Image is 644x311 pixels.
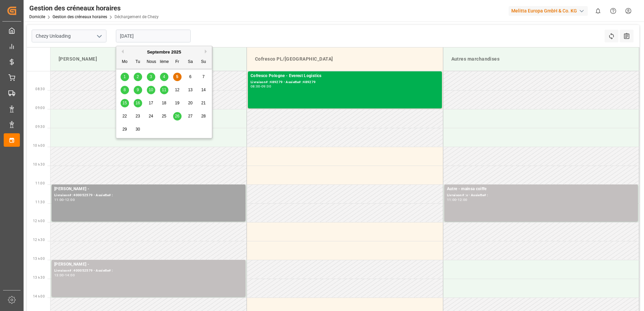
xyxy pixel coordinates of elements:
div: Choisissez Jeudi 18 septembre 2025 [160,99,168,107]
span: 18 [162,101,166,105]
span: 10 h 30 [33,163,45,166]
button: Prochain [205,49,209,54]
span: 14 [201,88,205,92]
span: 14 h 00 [33,295,45,298]
span: 21 [201,101,205,105]
span: 29 [122,127,127,132]
span: 09:00 [35,106,45,110]
div: 13:00 [54,274,64,277]
div: Choisissez le vendredi 5 septembre 2025 [173,73,182,81]
div: Choisissez Mercredi 24 septembre 2025 [147,112,155,120]
div: Choisissez le dimanche 21 septembre 2025 [199,99,208,107]
div: Mo [121,58,129,66]
div: Choisissez le vendredi 12 septembre 2025 [173,86,182,94]
div: Livraison# :400052579 - Assiette# : [54,268,243,274]
div: Choisissez le samedi 27 septembre 2025 [186,112,195,120]
span: 15 [122,101,127,105]
input: JJ-MM-AAAA [116,30,191,42]
div: Cofresco Pologne - Everest Logistics [251,73,439,79]
div: Livraison# :400052579 - Assiette# : [54,193,243,198]
button: Centre d’aide [606,3,621,19]
span: 13 [188,88,192,92]
div: [PERSON_NAME] [56,53,241,65]
div: Tu [134,58,142,66]
div: - [260,85,261,88]
div: 14:00 [65,274,75,277]
div: Choisissez Mercredi 3 septembre 2025 [147,73,155,81]
span: 09:30 [35,125,45,129]
span: 1 [124,74,126,79]
div: - [64,274,65,277]
span: 27 [188,114,192,118]
div: Choisissez le vendredi 19 septembre 2025 [173,99,182,107]
div: Choisissez le jeudi 11 septembre 2025 [160,86,168,94]
div: [PERSON_NAME] - [54,186,243,193]
span: 11:00 [35,181,45,185]
span: 26 [175,114,179,118]
div: Sa [186,58,195,66]
span: 23 [135,114,140,118]
div: Livraison# :489279 - Assiette# :489279 [251,79,439,85]
div: Livraison# :x - Assiette# : [447,193,636,198]
span: 13 h 30 [33,276,45,279]
span: 12 [175,88,179,92]
span: 4 [163,74,165,79]
div: Ième [160,58,168,66]
font: Melitta Europa GmbH & Co. KG [511,7,577,14]
span: 24 [149,114,153,118]
a: Domicile [29,14,45,19]
div: Gestion des créneaux horaires [29,3,159,13]
span: 6 [189,74,192,79]
div: Choisissez le mardi 9 septembre 2025 [134,86,142,94]
div: Choisissez le mardi 16 septembre 2025 [134,99,142,107]
div: Choisissez le lundi 15 septembre 2025 [121,99,129,107]
div: Choisissez le lundi 29 septembre 2025 [121,125,129,134]
div: 09:00 [261,85,271,88]
div: Choisissez le mercredi 17 septembre 2025 [147,99,155,107]
span: 3 [150,74,152,79]
div: Choisissez le dimanche 7 septembre 2025 [199,73,208,81]
span: 11 [162,88,166,92]
div: Choisissez Mardi 2 septembre 2025 [134,73,142,81]
div: 08:00 [251,85,260,88]
span: 11:30 [35,200,45,204]
button: Melitta Europa GmbH & Co. KG [509,4,590,17]
div: Choisissez le mardi 30 septembre 2025 [134,125,142,134]
div: 12:00 [65,198,75,201]
div: Su [199,58,208,66]
span: 10 [149,88,153,92]
div: Choisissez le jeudi 25 septembre 2025 [160,112,168,120]
div: Mois 2025-09 [118,70,210,136]
span: 30 [135,127,140,132]
div: Choisissez le lundi 8 septembre 2025 [121,86,129,94]
div: Choisissez Dimanche 28 septembre 2025 [199,112,208,120]
span: 9 [137,88,139,92]
button: Afficher 0 nouvelles notifications [590,3,606,19]
div: 12:00 [458,198,468,201]
span: 17 [149,101,153,105]
span: 25 [162,114,166,118]
div: - [456,198,457,201]
div: Choisissez le lundi 22 septembre 2025 [121,112,129,120]
div: 11:00 [54,198,64,201]
div: Septembre 2025 [116,49,212,56]
div: Choisissez le dimanche 14 septembre 2025 [199,86,208,94]
div: Fr [173,58,182,66]
span: 19 [175,101,179,105]
span: 13 h 00 [33,257,45,261]
div: Choisissez le samedi 6 septembre 2025 [186,73,195,81]
span: 22 [122,114,127,118]
span: 20 [188,101,192,105]
div: Choisissez le samedi 20 septembre 2025 [186,99,195,107]
span: 5 [176,74,179,79]
div: Choisissez le samedi 13 septembre 2025 [186,86,195,94]
div: Choisissez le mercredi 10 septembre 2025 [147,86,155,94]
div: Choisissez le mardi 23 septembre 2025 [134,112,142,120]
span: 08:30 [35,87,45,91]
span: 16 [135,101,140,105]
span: 28 [201,114,205,118]
div: [PERSON_NAME] - [54,261,243,268]
span: 2 [137,74,139,79]
button: Mois précédent [120,49,124,54]
span: 8 [124,88,126,92]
